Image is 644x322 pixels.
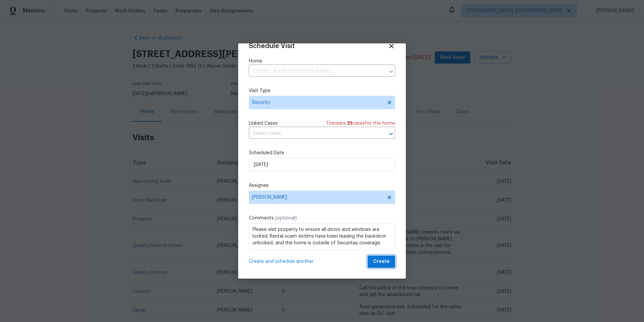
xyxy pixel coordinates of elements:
[249,215,395,222] label: Comments
[386,129,396,138] button: Open
[249,87,395,94] label: Visit Type
[249,223,395,250] textarea: Please visit property to ensure all doors and windows are locked. Rental scam victims have been l...
[249,128,376,139] input: Select cases
[373,257,390,266] span: Create
[249,66,385,77] input: Enter in an address
[249,43,295,49] span: Schedule Visit
[347,121,352,126] span: 21
[249,158,395,171] input: M/D/YYYY
[249,58,395,65] label: Home
[252,195,383,200] span: [PERSON_NAME]
[388,42,395,50] span: Close
[275,216,297,220] span: (optional)
[249,258,314,265] span: Create and schedule another
[326,120,395,127] span: There are case s for this home
[252,99,382,106] span: Security
[249,182,395,189] label: Assignee
[368,255,395,268] button: Create
[249,120,278,127] span: Linked Cases
[249,150,395,156] label: Scheduled Date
